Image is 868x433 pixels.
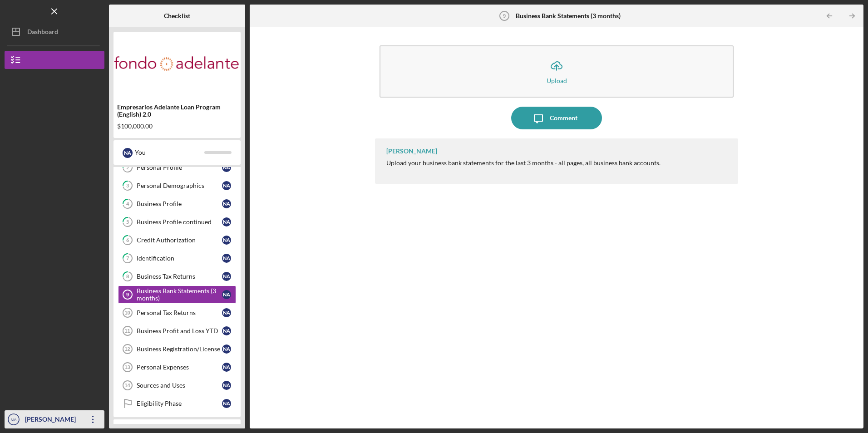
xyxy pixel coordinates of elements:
div: N A [222,308,231,317]
div: Identification [137,255,222,262]
div: $100,000.00 [117,123,237,130]
div: Credit Authorization [137,236,222,244]
div: Personal Tax Returns [137,309,222,316]
div: Business Profile [137,200,222,207]
div: Business Registration/License [137,345,222,353]
tspan: 13 [124,364,130,370]
a: 13Personal ExpensesNA [118,358,236,376]
div: Business Bank Statements (3 months) [137,287,222,302]
tspan: 3 [126,183,129,189]
div: N A [222,181,231,190]
tspan: 9 [126,292,129,297]
b: Business Bank Statements (3 months) [516,12,621,20]
div: Business Profile continued [137,218,222,226]
div: [PERSON_NAME] [386,148,437,155]
a: 6Credit AuthorizationNA [118,231,236,249]
a: Eligibility PhaseNA [118,394,236,413]
div: N A [222,163,231,172]
a: 2Personal ProfileNA [118,158,236,177]
div: N A [123,148,133,158]
div: Personal Demographics [137,182,222,189]
tspan: 11 [124,328,130,334]
tspan: 14 [124,383,130,388]
div: N A [222,217,231,226]
div: N A [222,290,231,299]
tspan: 8 [126,274,129,280]
div: Empresarios Adelante Loan Program (English) 2.0 [117,103,237,118]
a: 8Business Tax ReturnsNA [118,267,236,285]
div: N A [222,272,231,281]
div: You [135,145,204,160]
div: Business Profit and Loss YTD [137,327,222,335]
a: 9Business Bank Statements (3 months)NA [118,285,236,304]
tspan: 12 [124,346,130,352]
div: N A [222,254,231,263]
a: 4Business ProfileNA [118,195,236,213]
a: 12Business Registration/LicenseNA [118,340,236,358]
text: NA [10,417,17,422]
div: N A [222,381,231,390]
div: Upload your business bank statements for the last 3 months - all pages, all business bank accounts. [386,159,661,167]
button: Dashboard [5,23,104,41]
div: Personal Profile [137,164,222,171]
div: Comment [550,107,577,129]
div: N A [222,399,231,408]
button: NA[PERSON_NAME] [5,410,104,428]
button: Comment [511,107,602,129]
a: 14Sources and UsesNA [118,376,236,394]
b: Checklist [164,12,190,20]
div: Personal Expenses [137,364,222,371]
div: N A [222,344,231,354]
div: Sources and Uses [137,382,222,389]
a: 3Personal DemographicsNA [118,177,236,195]
div: N A [222,326,231,335]
div: [PERSON_NAME] [23,410,82,431]
img: Product logo [113,36,241,91]
div: N A [222,236,231,245]
div: N A [222,363,231,372]
a: 10Personal Tax ReturnsNA [118,304,236,322]
a: 7IdentificationNA [118,249,236,267]
tspan: 10 [124,310,130,315]
a: 11Business Profit and Loss YTDNA [118,322,236,340]
div: Upload [547,77,567,84]
div: Eligibility Phase [137,400,222,407]
tspan: 7 [126,256,129,261]
tspan: 5 [126,219,129,225]
a: 5Business Profile continuedNA [118,213,236,231]
button: Upload [380,45,733,98]
tspan: 9 [503,13,505,19]
tspan: 2 [126,165,129,171]
div: Business Tax Returns [137,273,222,280]
tspan: 6 [126,237,129,243]
div: N A [222,199,231,208]
tspan: 4 [126,201,129,207]
div: Dashboard [27,23,58,43]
